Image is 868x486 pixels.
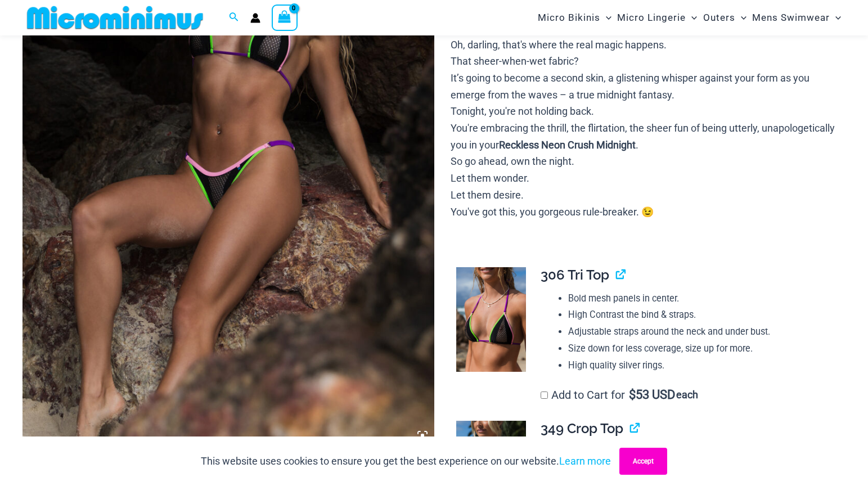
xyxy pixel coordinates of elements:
[629,389,675,400] span: 53 USD
[617,3,686,32] span: Micro Lingerie
[568,307,836,323] li: High Contrast the bind & straps.
[629,388,636,402] span: $
[23,5,208,30] img: MM SHOP LOGO FLAT
[229,11,239,25] a: Search icon link
[568,340,836,357] li: Size down for less coverage, size up for more.
[703,3,735,32] span: Outers
[600,3,611,32] span: Menu Toggle
[541,420,623,436] span: 349 Crop Top
[250,13,260,23] a: Account icon link
[749,3,844,32] a: Mens SwimwearMenu ToggleMenu Toggle
[559,455,611,467] a: Learn more
[456,267,526,372] img: Reckless Neon Crush Black Neon 306 Tri Top
[499,139,636,151] b: Reckless Neon Crush Midnight
[538,3,600,32] span: Micro Bikinis
[533,2,845,34] nav: Site Navigation
[568,290,836,307] li: Bold mesh panels in center.
[830,3,841,32] span: Menu Toggle
[535,3,614,32] a: Micro BikinisMenu ToggleMenu Toggle
[686,3,697,32] span: Menu Toggle
[541,388,698,402] label: Add to Cart for
[676,389,698,400] span: each
[541,391,548,399] input: Add to Cart for$53 USD each
[568,357,836,374] li: High quality silver rings.
[541,267,609,283] span: 306 Tri Top
[568,323,836,340] li: Adjustable straps around the neck and under bust.
[752,3,830,32] span: Mens Swimwear
[619,448,667,475] button: Accept
[614,3,700,32] a: Micro LingerieMenu ToggleMenu Toggle
[735,3,746,32] span: Menu Toggle
[272,4,298,30] a: View Shopping Cart, empty
[700,3,749,32] a: OutersMenu ToggleMenu Toggle
[201,453,611,470] p: This website uses cookies to ensure you get the best experience on our website.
